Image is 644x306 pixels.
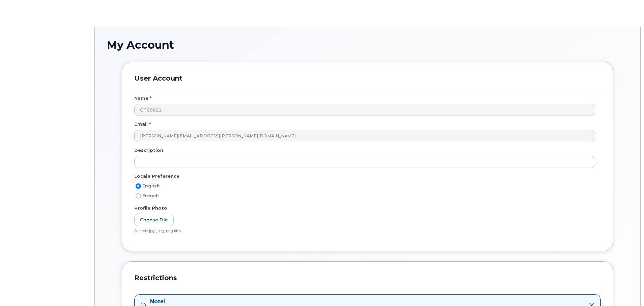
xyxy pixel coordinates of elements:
div: Accepts jpg, jpeg, png files [134,229,595,234]
label: Choose File [134,214,174,226]
input: French [136,193,141,199]
label: Email * [134,121,151,127]
label: Name * [134,95,151,101]
h3: Restrictions [134,274,601,288]
h3: User Account [134,74,601,89]
strong: Note! [150,298,442,306]
input: English [136,183,141,189]
label: Profile Photo [134,205,167,211]
label: Description [134,147,163,154]
span: English [142,183,160,188]
span: French [142,193,159,198]
label: Locale Preference [134,173,179,179]
h1: My Account [107,39,628,51]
